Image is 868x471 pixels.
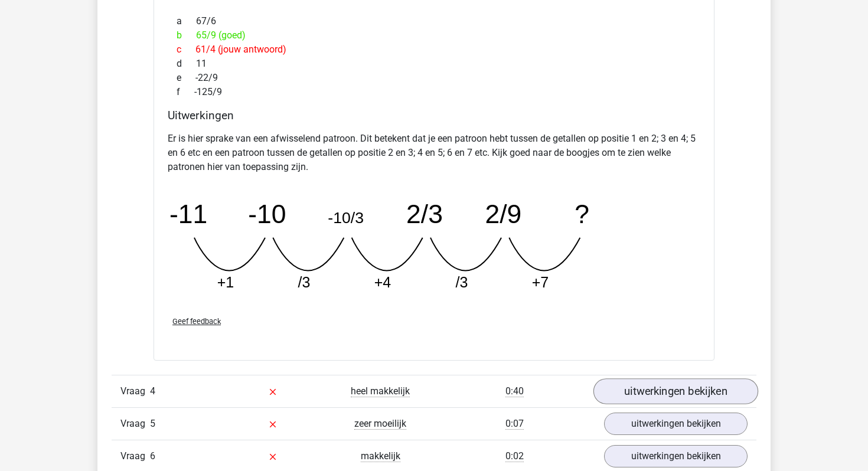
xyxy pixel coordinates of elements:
[169,199,207,228] tspan: -11
[485,199,521,228] tspan: 2/9
[177,85,194,99] span: f
[593,378,758,404] a: uitwerkingen bekijken
[168,85,700,99] div: -125/9
[604,413,748,435] a: uitwerkingen bekijken
[168,132,700,174] p: Er is hier sprake van een afwisselend patroon. Dit betekent dat je een patroon hebt tussen de get...
[298,274,311,290] tspan: /3
[150,385,155,397] span: 4
[505,450,524,462] span: 0:02
[177,42,195,57] span: c
[406,199,443,228] tspan: 2/3
[374,274,391,290] tspan: +4
[604,445,748,467] a: uitwerkingen bekijken
[177,14,196,28] span: a
[456,274,468,290] tspan: /3
[120,417,150,431] span: Vraag
[120,449,150,463] span: Vraag
[532,274,549,290] tspan: +7
[505,418,524,430] span: 0:07
[172,317,221,326] span: Geef feedback
[168,71,700,85] div: -22/9
[150,418,155,429] span: 5
[168,42,700,57] div: 61/4 (jouw antwoord)
[248,199,286,228] tspan: -10
[168,28,700,42] div: 65/9 (goed)
[150,450,155,462] span: 6
[177,57,196,71] span: d
[168,109,700,122] h4: Uitwerkingen
[120,384,150,398] span: Vraag
[168,57,700,71] div: 11
[575,199,589,228] tspan: ?
[177,71,195,85] span: e
[354,418,406,430] span: zeer moeilijk
[361,450,400,462] span: makkelijk
[177,28,196,42] span: b
[328,209,364,227] tspan: -10/3
[168,14,700,28] div: 67/6
[217,274,234,290] tspan: +1
[351,385,410,397] span: heel makkelijk
[505,385,524,397] span: 0:40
